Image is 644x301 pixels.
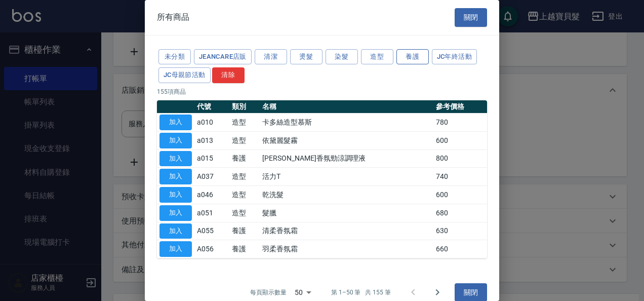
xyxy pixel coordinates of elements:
[433,114,487,132] td: 780
[432,49,477,65] button: JC年終活動
[194,131,229,149] td: a013
[158,49,191,65] button: 未分類
[250,288,287,297] p: 每頁顯示數量
[229,131,260,149] td: 造型
[433,131,487,149] td: 600
[260,149,433,168] td: [PERSON_NAME]香氛勁涼調理液
[159,187,192,203] button: 加入
[361,49,393,65] button: 造型
[260,240,433,258] td: 羽柔香氛霜
[260,114,433,132] td: 卡多絲造型慕斯
[433,204,487,222] td: 680
[229,240,260,258] td: 養護
[194,168,229,186] td: A037
[194,186,229,204] td: a046
[433,240,487,258] td: 660
[229,186,260,204] td: 造型
[159,151,192,167] button: 加入
[194,204,229,222] td: a051
[159,115,192,130] button: 加入
[433,222,487,240] td: 630
[433,100,487,114] th: 參考價格
[159,223,192,239] button: 加入
[159,205,192,221] button: 加入
[290,49,323,65] button: 燙髮
[260,222,433,240] td: 清柔香氛霜
[157,87,487,96] p: 155 項商品
[331,288,391,297] p: 第 1–50 筆 共 155 筆
[157,12,189,22] span: 所有商品
[433,186,487,204] td: 600
[159,133,192,148] button: 加入
[255,49,287,65] button: 清潔
[212,67,245,83] button: 清除
[229,100,260,114] th: 類別
[194,100,229,114] th: 代號
[194,114,229,132] td: a010
[260,204,433,222] td: 髮臘
[260,131,433,149] td: 依黛麗髮霧
[159,169,192,184] button: 加入
[433,149,487,168] td: 800
[229,149,260,168] td: 養護
[260,168,433,186] td: 活力T
[194,240,229,258] td: A056
[455,8,487,27] button: 關閉
[158,67,211,83] button: JC母親節活動
[433,168,487,186] td: 740
[194,49,252,65] button: JeanCare店販
[229,114,260,132] td: 造型
[326,49,358,65] button: 染髮
[194,222,229,240] td: A055
[229,204,260,222] td: 造型
[194,149,229,168] td: a015
[229,222,260,240] td: 養護
[396,49,429,65] button: 養護
[159,241,192,257] button: 加入
[260,186,433,204] td: 乾洗髮
[260,100,433,114] th: 名稱
[229,168,260,186] td: 造型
